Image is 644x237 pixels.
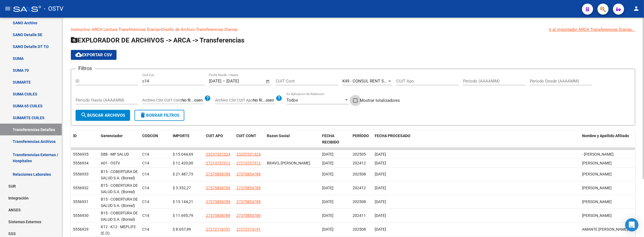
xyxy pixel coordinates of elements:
[99,130,140,148] datatable-header-cell: Gerenciador
[353,227,366,231] span: 202508
[342,79,388,84] span: K49 - CONSUL RENT S.A
[73,152,89,156] span: 5556935
[286,98,298,103] span: Todos
[204,95,211,102] mat-icon: help
[173,213,193,218] span: $ 11.695,79
[375,172,386,176] span: [DATE]
[173,227,191,231] span: $ 8.657,99
[142,186,149,190] span: C14
[375,134,410,138] span: FECHA PROCESADO
[322,199,333,204] span: [DATE]
[353,152,366,156] span: 202505
[582,199,612,204] span: [PERSON_NAME]
[633,5,640,12] mat-icon: person
[353,186,366,190] span: 202412
[142,152,149,156] span: C14
[353,172,366,176] span: 202508
[71,27,160,32] a: Instructivo ARCA Lectura Transferencias Diarias
[373,130,580,148] datatable-header-cell: FECHA PROCESADO
[206,152,230,156] span: 23237321324
[75,51,82,58] mat-icon: cloud_download
[71,50,117,60] button: Exportar CSV
[101,169,138,180] span: B15 - COBERTURA DE SALUD S.A. (Boreal)
[322,213,333,218] span: [DATE]
[101,161,120,165] span: A01 - OSTV
[549,26,635,33] div: Ir al importador ARCA Transferencias Diarias...
[170,130,204,148] datatable-header-cell: IMPORTE
[223,79,225,84] span: –
[73,172,89,176] span: 5556933
[142,213,149,218] span: C14
[81,112,87,118] mat-icon: search
[142,161,149,165] span: C14
[276,95,282,102] mat-icon: help
[101,225,136,235] span: K12 - K12 - MEPLIFE (E.O)
[73,213,89,218] span: 5556930
[580,130,635,148] datatable-header-cell: Nombre y Apellido Afiliado
[236,172,261,176] span: 27375854789
[375,199,386,204] span: [DATE]
[76,65,95,72] h3: Filtros
[625,218,638,231] div: Open Intercom Messenger
[73,186,89,190] span: 5556932
[206,134,223,138] span: CUIT APO
[73,227,89,231] span: 5556929
[73,199,89,204] span: 5556931
[236,199,261,204] span: 27375854789
[101,197,138,208] span: B15 - COBERTURA DE SALUD S.A. (Boreal)
[44,3,63,15] span: - OSTV
[71,130,99,148] datatable-header-cell: ID
[209,79,221,84] input: Start date
[101,183,138,194] span: B15 - COBERTURA DE SALUD S.A. (Boreal)
[206,213,230,218] span: 27375854789
[353,134,369,138] span: PERÍODO
[582,152,614,156] span: - [PERSON_NAME]
[4,5,11,12] mat-icon: menu
[139,113,179,118] span: Borrar Filtros
[322,152,333,156] span: [DATE]
[135,110,184,121] button: Borrar Filtros
[173,199,193,204] span: $ 13.144,21
[236,227,261,231] span: 27272114191
[322,134,339,144] span: FECHA RECIBIDO
[101,152,129,156] span: D88 - MP SALUD
[265,130,320,148] datatable-header-cell: Razon Social
[253,98,276,103] input: Archivo CSV CUIT Apo
[353,213,366,218] span: 202411
[267,161,310,165] span: BRAVO, [PERSON_NAME]
[161,27,237,32] a: Diseño de Archivo Transferencias Diarias
[173,152,193,156] span: $ 15.044,69
[73,134,77,138] span: ID
[265,78,271,85] button: Open calendar
[375,152,386,156] span: [DATE]
[582,213,612,218] span: [PERSON_NAME]
[75,52,112,57] span: Exportar CSV
[76,110,130,121] button: Buscar Archivos
[73,161,89,165] span: 5556934
[142,98,182,102] span: Archivo CSV CUIT Cont
[322,172,333,176] span: [DATE]
[215,98,253,102] span: Archivo CSV CUIT Apo
[236,152,261,156] span: 23237321324
[322,227,333,231] span: [DATE]
[582,186,612,190] span: [PERSON_NAME]
[206,172,230,176] span: 27375854789
[375,186,386,190] span: [DATE]
[320,130,350,148] datatable-header-cell: FECHA RECIBIDO
[582,161,612,165] span: [PERSON_NAME]
[206,199,230,204] span: 27375854789
[353,161,366,165] span: 202412
[71,26,635,33] p: -
[101,211,138,222] span: B15 - COBERTURA DE SALUD S.A. (Boreal)
[142,227,149,231] span: C14
[375,213,386,218] span: [DATE]
[360,97,400,104] span: Mostrar totalizadores
[173,134,190,138] span: IMPORTE
[206,186,230,190] span: 27375854789
[139,112,146,118] mat-icon: delete
[204,130,234,148] datatable-header-cell: CUIT APO
[353,199,366,204] span: 202508
[173,161,193,165] span: $ 12.420,00
[71,36,244,44] span: EXPLORADOR DE ARCHIVOS -> ARCA -> Transferencias
[226,79,253,84] input: End date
